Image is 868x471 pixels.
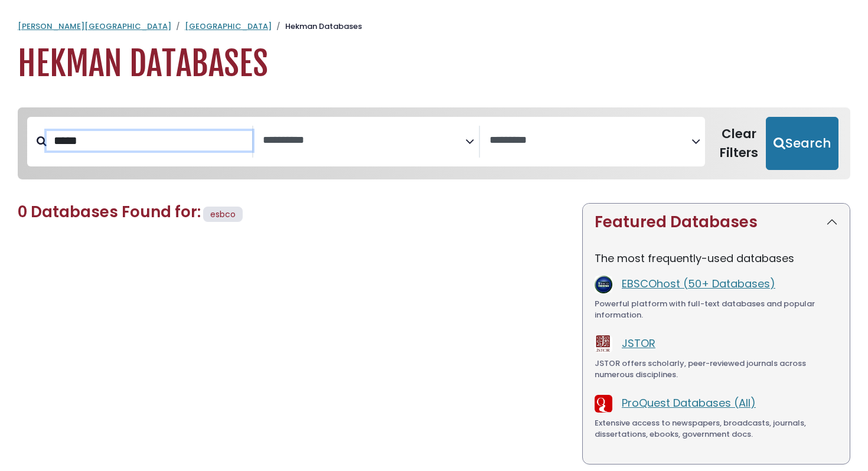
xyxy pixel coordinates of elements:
[622,395,756,410] a: ProQuest Databases (All)
[18,21,850,32] nav: breadcrumb
[263,135,465,147] textarea: Search
[185,21,272,32] a: [GEOGRAPHIC_DATA]
[490,135,691,147] textarea: Search
[622,276,775,291] a: EBSCOhost (50+ Databases)
[712,117,766,170] button: Clear Filters
[210,208,236,220] span: esbco
[583,204,850,241] button: Featured Databases
[766,117,838,170] button: Submit for Search Results
[47,131,252,151] input: Search database by title or keyword
[18,44,850,84] h1: Hekman Databases
[18,21,171,32] a: [PERSON_NAME][GEOGRAPHIC_DATA]
[272,21,362,32] li: Hekman Databases
[18,107,850,179] nav: Search filters
[595,250,838,266] p: The most frequently-used databases
[595,298,838,321] div: Powerful platform with full-text databases and popular information.
[595,417,838,440] div: Extensive access to newspapers, broadcasts, journals, dissertations, ebooks, government docs.
[595,358,838,381] div: JSTOR offers scholarly, peer-reviewed journals across numerous disciplines.
[18,201,201,223] span: 0 Databases Found for:
[622,336,655,351] a: JSTOR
